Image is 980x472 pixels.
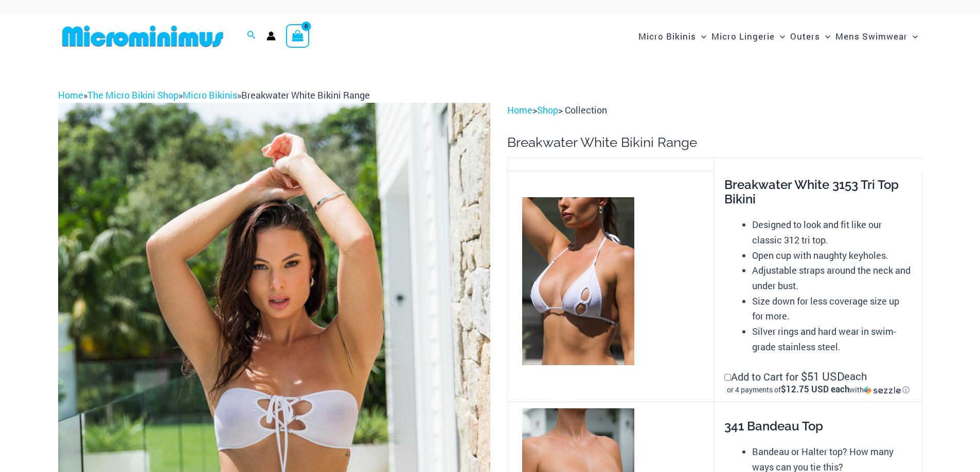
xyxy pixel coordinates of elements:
span: Mens Swimwear [835,23,907,49]
p: > > Collection [507,103,922,118]
a: Micro Bikinis [183,89,237,101]
li: Adjustable straps around the neck and under bust. [752,263,913,293]
a: Account icon link [266,31,276,41]
h1: Breakwater White Bikini Range [507,135,922,150]
li: Designed to look and fit like our classic 312 tri top. [752,217,913,248]
div: or 4 payments of$12.75 USD eachwithSezzle Click to learn more about Sezzle [724,385,913,395]
span: $12.75 USD each [781,383,849,395]
a: View Shopping Cart, empty [286,24,310,48]
span: » » » [58,89,370,101]
img: Sezzle [864,386,901,395]
input: Add to Cart for$51 USD eachor 4 payments of$12.75 USD eachwithSezzle Click to learn more about Se... [724,374,731,381]
span: 51 USD [801,369,844,384]
span: Micro Bikinis [638,23,696,49]
a: OutersMenu ToggleMenu Toggle [788,21,833,52]
span: Menu Toggle [696,23,706,49]
span: Menu Toggle [820,23,830,49]
a: Micro LingerieMenu ToggleMenu Toggle [709,21,788,52]
a: Home [58,89,83,101]
a: Home [507,104,532,116]
span: Outers [790,23,820,49]
span: Breakwater White Bikini Range [241,89,370,101]
span: Menu Toggle [907,23,918,49]
li: Silver rings and hard wear in swim-grade stainless steel. [752,324,913,354]
a: The Micro Bikini Shop [87,89,179,101]
li: Open cup with naughty keyholes. [752,248,913,263]
span: Breakwater White 3153 Tri Top Bikini [724,177,899,207]
span: 341 Bandeau Top [724,419,823,433]
div: or 4 payments of with [724,385,913,395]
a: Search icon link [247,29,256,43]
span: $ [801,369,807,384]
nav: Site Navigation [634,19,922,53]
span: each [844,369,867,384]
span: Menu Toggle [775,23,785,49]
li: Size down for less coverage size up for more. [752,294,913,324]
label: Add to Cart for [724,370,913,395]
a: Mens SwimwearMenu ToggleMenu Toggle [833,21,920,52]
span: Micro Lingerie [711,23,775,49]
img: MM SHOP LOGO FLAT [58,25,227,48]
a: Shop [537,104,558,116]
img: Breakwater White 3153 Top [522,197,634,365]
a: Micro BikinisMenu ToggleMenu Toggle [636,21,709,52]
